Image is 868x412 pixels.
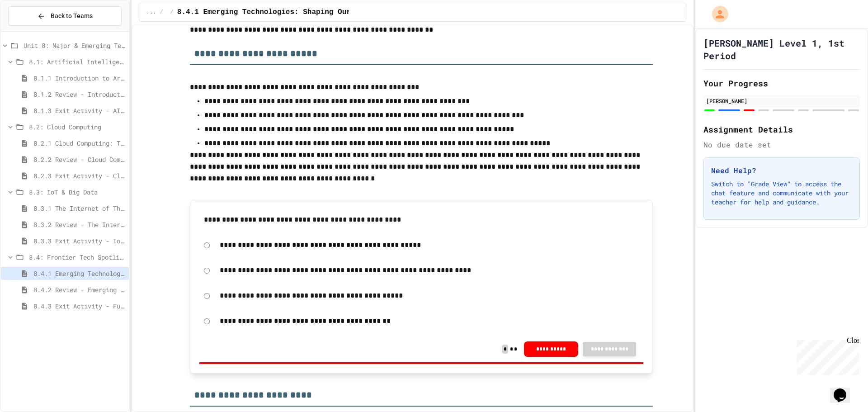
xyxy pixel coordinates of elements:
span: 8.4.1 Emerging Technologies: Shaping Our Digital Future [177,7,416,18]
div: No due date set [703,139,860,150]
span: 8.4.3 Exit Activity - Future Tech Challenge [33,301,125,311]
span: 8.1.1 Introduction to Artificial Intelligence [33,73,125,83]
p: Switch to "Grade View" to access the chat feature and communicate with your teacher for help and ... [711,180,852,207]
span: 8.3.3 Exit Activity - IoT Data Detective Challenge [33,236,125,246]
span: 8.2.2 Review - Cloud Computing [33,155,125,164]
span: ... [146,9,156,16]
div: Chat with us now!Close [4,4,62,57]
div: [PERSON_NAME] [706,97,857,105]
span: 8.2.3 Exit Activity - Cloud Service Detective [33,171,125,180]
span: / [170,9,174,16]
span: 8.4.2 Review - Emerging Technologies: Shaping Our Digital Future [33,285,125,294]
span: 8.2: Cloud Computing [29,122,125,132]
span: Back to Teams [51,11,93,21]
iframe: chat widget [793,336,859,375]
span: 8.1.2 Review - Introduction to Artificial Intelligence [33,90,125,99]
div: My Account [703,4,731,24]
span: Unit 8: Major & Emerging Technologies [24,41,125,50]
span: 8.3: IoT & Big Data [29,187,125,197]
span: 8.3.1 The Internet of Things and Big Data: Our Connected Digital World [33,204,125,213]
iframe: chat widget [830,376,859,403]
span: 8.4: Frontier Tech Spotlight [29,252,125,262]
h1: [PERSON_NAME] Level 1, 1st Period [703,37,860,62]
span: 8.4.1 Emerging Technologies: Shaping Our Digital Future [33,269,125,278]
h3: Need Help? [711,165,852,176]
span: 8.1: Artificial Intelligence Basics [29,57,125,66]
h2: Your Progress [703,77,860,90]
h2: Assignment Details [703,123,860,136]
span: / [160,9,163,16]
span: 8.1.3 Exit Activity - AI Detective [33,106,125,115]
span: 8.3.2 Review - The Internet of Things and Big Data [33,220,125,229]
span: 8.2.1 Cloud Computing: Transforming the Digital World [33,138,125,148]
